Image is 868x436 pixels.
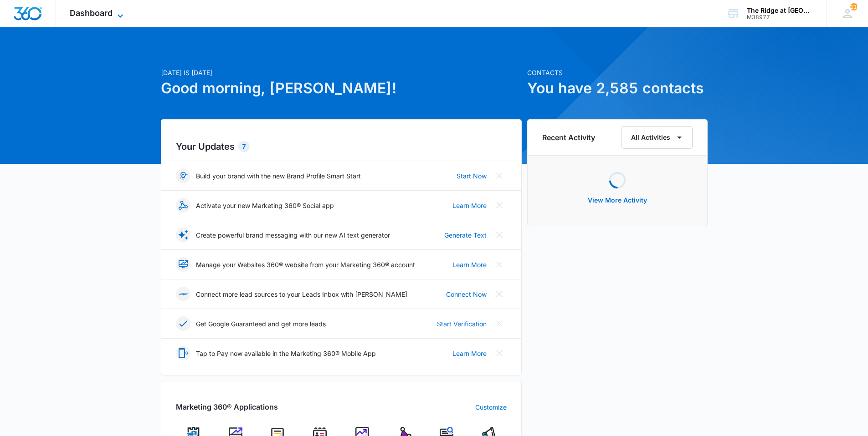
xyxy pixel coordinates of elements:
[196,201,334,210] p: Activate your new Marketing 360® Social app
[747,14,813,20] div: account id
[475,402,507,412] a: Customize
[196,319,326,329] p: Get Google Guaranteed and get more leads
[176,140,507,153] h2: Your Updates
[621,126,693,149] button: All Activities
[492,287,507,301] button: Close
[70,8,113,18] span: Dashboard
[176,401,278,412] h2: Marketing 360® Applications
[452,260,487,269] a: Learn More
[452,201,487,210] a: Learn More
[196,171,361,181] p: Build your brand with the new Brand Profile Smart Start
[542,132,595,143] h6: Recent Activity
[196,260,415,269] p: Manage your Websites 360® website from your Marketing 360® account
[452,349,487,358] a: Learn More
[196,230,390,240] p: Create powerful brand messaging with our new AI text generator
[444,230,487,240] a: Generate Text
[196,349,376,358] p: Tap to Pay now available in the Marketing 360® Mobile App
[527,77,708,99] h1: You have 2,585 contacts
[196,289,407,299] p: Connect more lead sources to your Leads Inbox with [PERSON_NAME]
[492,346,507,360] button: Close
[457,171,487,181] a: Start Now
[446,289,487,299] a: Connect Now
[492,198,507,213] button: Close
[492,168,507,183] button: Close
[492,257,507,272] button: Close
[238,141,250,152] div: 7
[161,77,522,99] h1: Good morning, [PERSON_NAME]!
[850,3,858,10] div: notifications count
[492,228,507,242] button: Close
[527,68,708,77] p: Contacts
[492,316,507,331] button: Close
[747,7,813,14] div: account name
[437,319,487,329] a: Start Verification
[161,68,522,77] p: [DATE] is [DATE]
[579,189,656,211] button: View More Activity
[850,3,858,10] span: 118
